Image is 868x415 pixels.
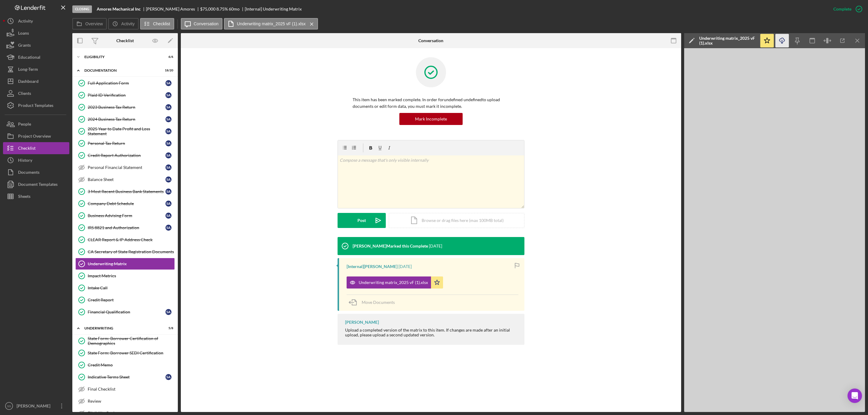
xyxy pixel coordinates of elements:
div: CLEAR Report & IP Address Check [88,237,175,242]
a: Intake Call [75,282,175,294]
div: S A [165,225,171,231]
a: Financial QualificationSA [75,306,175,318]
label: Activity [121,21,134,26]
button: Underwriting matrix_2025 vF (1).xlsx [347,276,443,289]
a: Company Debt ScheduleSA [75,198,175,210]
a: State Form: Borrower SEDI Certification [75,347,175,359]
a: Impact Metrics [75,270,175,282]
span: Move Documents [362,300,395,305]
button: Activity [108,18,138,30]
div: 2024 Business Tax Return [88,117,165,122]
div: 2025 Year to Date Profit and Loss Statement [88,126,165,136]
div: Underwriting matrix_2025 vF (1).xlsx [699,36,756,45]
div: Balance Sheet [88,177,165,182]
a: 3 Most Recent Business Bank StatementsSA [75,186,175,198]
button: SS[PERSON_NAME] [3,400,69,412]
div: State Form: Borrower Certification of Demographics [88,336,175,346]
div: S A [165,140,171,146]
a: Final Checklist [75,383,175,395]
label: Underwriting matrix_2025 vF (1).xlsx [237,21,306,26]
div: Documentation [84,69,158,72]
div: Indicative Terms Sheet [88,375,165,379]
div: S A [165,189,171,195]
div: [Internal] Underwriting Matrix [245,7,302,11]
div: S A [165,116,171,122]
div: Closing [72,5,92,13]
div: Credit Report Authorization [88,153,165,158]
div: Underwriting Matrix [88,261,175,266]
a: 2023 Business Tax ReturnSA [75,101,175,113]
div: Personal Tax Return [88,141,165,146]
a: IRS 8821 and AuthorizationSA [75,222,175,234]
p: This item has been marked complete. In order for undefined undefined to upload documents or edit ... [353,96,509,110]
div: [Internal] [PERSON_NAME] [347,264,398,269]
div: Open Intercom Messenger [848,388,862,403]
button: Complete [827,3,865,15]
div: Post [357,213,366,228]
div: 3 Most Recent Business Bank Statements [88,189,165,194]
div: Credit Report [88,298,175,302]
div: S A [165,309,171,315]
div: CA Secretary of State Registration Documents [88,249,175,254]
a: 2025 Year to Date Profit and Loss StatementSA [75,125,175,137]
div: S A [165,374,171,380]
label: Checklist [153,21,170,26]
div: Checklist [116,38,134,43]
div: S A [165,164,171,170]
div: Eligibility [84,55,158,59]
a: Balance SheetSA [75,173,175,186]
a: Underwriting Matrix [75,258,175,270]
div: Underwriting [84,326,158,330]
button: Conversation [181,18,223,30]
a: CLEAR Report & IP Address Check [75,234,175,246]
div: S A [165,128,171,134]
text: SS [7,404,11,408]
div: Impact Metrics [88,273,175,278]
div: State Form: Borrower SEDI Certification [88,351,175,355]
time: 2025-09-29 20:40 [429,244,442,248]
a: Full Application FormSA [75,77,175,89]
div: S A [165,104,171,110]
div: 8.75 % [216,7,228,11]
div: S A [165,213,171,219]
a: CA Secretary of State Registration Documents [75,246,175,258]
a: 2024 Business Tax ReturnSA [75,113,175,125]
button: Overview [72,18,107,30]
button: Post [338,213,386,228]
div: 6 / 6 [162,55,173,59]
button: Underwriting matrix_2025 vF (1).xlsx [224,18,318,30]
div: Full Application Form [88,81,165,86]
div: IRS 8821 and Authorization [88,225,165,230]
div: [PERSON_NAME] [15,400,54,413]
